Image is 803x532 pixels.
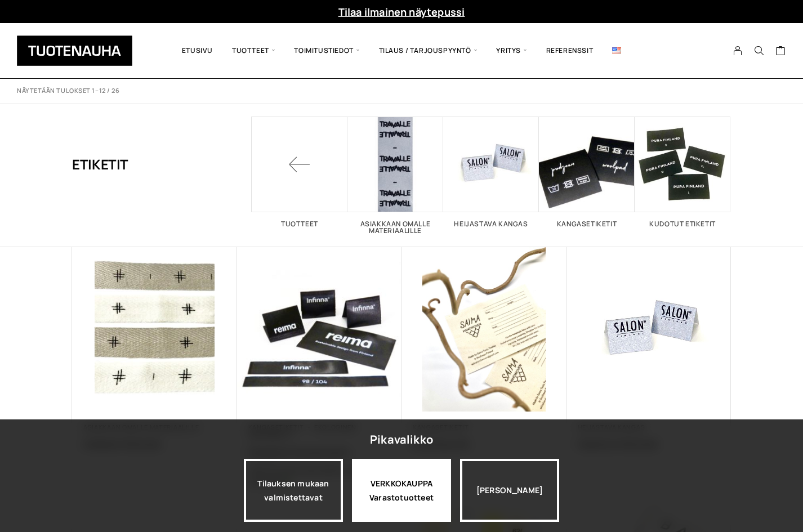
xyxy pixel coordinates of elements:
[443,221,539,227] h2: Heijastava kangas
[370,430,433,450] div: Pikavalikko
[352,459,451,522] div: VERKKOKAUPPA Varastotuotteet
[352,459,451,522] a: VERKKOKAUPPAVarastotuotteet
[537,32,603,70] a: Referenssit
[347,117,443,234] a: Visit product category Asiakkaan omalle materiaalille
[252,117,347,227] a: Tuotteet
[244,459,343,522] a: Tilauksen mukaan valmistettavat
[222,32,284,70] span: Tuotteet
[17,35,132,66] img: Tuotenauha Oy
[284,32,369,70] span: Toimitustiedot
[487,32,536,70] span: Yritys
[635,221,730,227] h2: Kudotut etiketit
[539,221,635,227] h2: Kangasetiketit
[727,46,749,56] a: My Account
[460,459,559,522] div: [PERSON_NAME]
[72,117,128,212] h1: Etiketit
[539,117,635,227] a: Visit product category Kangasetiketit
[369,32,487,70] span: Tilaus / Tarjouspyyntö
[635,117,730,227] a: Visit product category Kudotut etiketit
[443,117,539,227] a: Visit product category Heijastava kangas
[252,221,347,227] h2: Tuotteet
[775,45,786,59] a: Cart
[612,47,621,53] img: English
[338,5,465,19] a: Tilaa ilmainen näytepussi
[17,87,119,95] p: Näytetään tulokset 1–12 / 26
[748,46,770,56] button: Search
[172,32,222,70] a: Etusivu
[347,221,443,234] h2: Asiakkaan omalle materiaalille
